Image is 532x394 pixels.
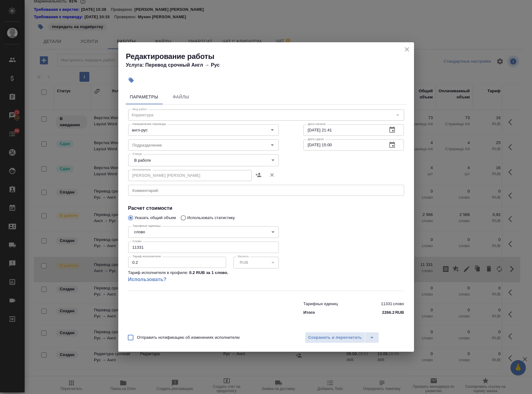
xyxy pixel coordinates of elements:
p: 11331 [381,301,392,307]
span: Сохранить и пересчитать [308,334,362,341]
button: RUB [238,260,250,265]
div: split button [305,332,379,343]
button: Добавить тэг [124,73,138,87]
button: В работе [132,158,153,163]
span: Файлы [166,93,196,101]
p: Тарифных единиц [303,301,338,307]
div: слово [128,226,279,238]
p: Итого [303,309,315,316]
p: 2266.2 [382,309,395,316]
button: close [402,45,412,54]
a: Использовать? [128,276,279,283]
h2: Редактирование работы [126,52,414,61]
button: Open [268,141,277,149]
h4: Услуга: Перевод срочный Англ → Рус [126,61,414,69]
p: слово [393,301,404,307]
button: Open [268,126,277,134]
button: Сохранить и пересчитать [305,332,365,343]
p: 0.2 RUB за 1 слово . [189,270,228,276]
h4: Расчет стоимости [128,205,404,212]
button: Удалить [265,168,279,182]
button: Назначить [252,168,265,182]
span: Параметры [129,93,159,101]
p: RUB [395,309,404,316]
div: RUB [234,257,279,268]
div: В работе [128,154,279,166]
span: Отправить нотификацию об изменениях исполнителю [137,334,240,341]
button: слово [132,229,147,234]
p: Тариф исполнителя в профиле: [128,270,189,276]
